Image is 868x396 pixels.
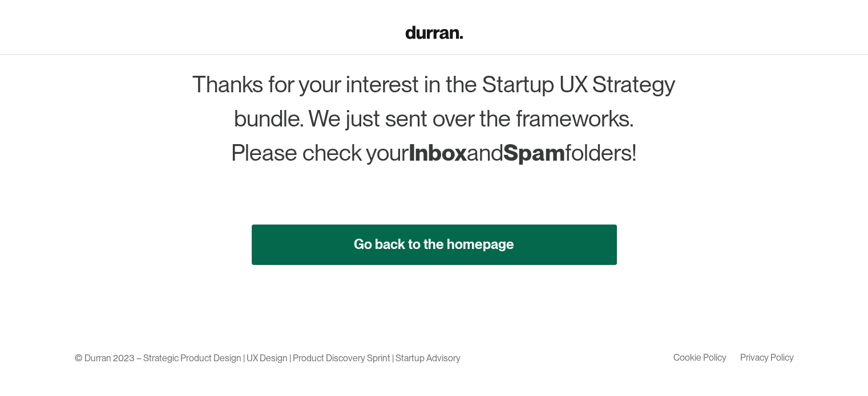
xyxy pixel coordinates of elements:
[503,139,565,166] strong: Spam
[75,347,461,369] div: © Durran 2023 – Strategic Product Design | UX Design | Product Discovery Sprint | Startup Advisory
[673,351,726,365] a: Cookie Policy
[252,224,617,265] a: Go back to the homepage
[188,67,681,170] div: Thanks for your interest in the Startup UX Strategy bundle. We just sent over the frameworks. Ple...
[409,139,467,166] strong: Inbox
[740,351,794,365] a: Privacy Policy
